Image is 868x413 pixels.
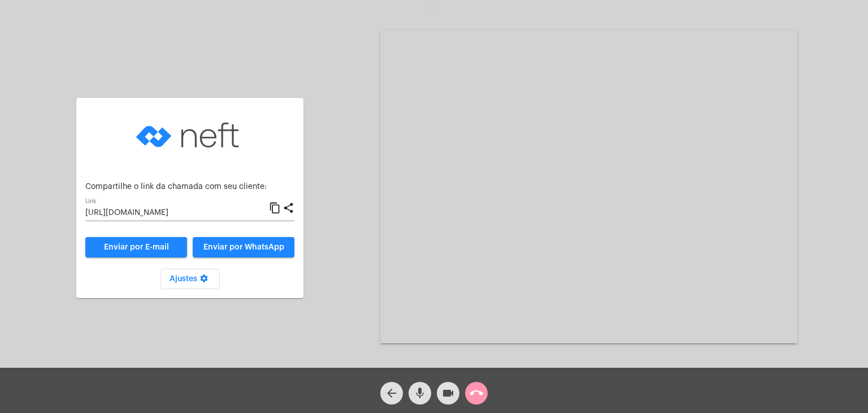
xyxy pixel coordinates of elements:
mat-icon: mic [413,386,427,400]
span: Enviar por WhatsApp [203,243,284,251]
mat-icon: share [283,201,294,215]
span: Enviar por E-mail [104,243,169,251]
img: logo-neft-novo-2.png [133,107,246,164]
button: Enviar por WhatsApp [193,237,294,257]
p: Compartilhe o link da chamada com seu cliente: [85,183,294,191]
a: Enviar por E-mail [85,237,187,257]
mat-icon: arrow_back [385,386,398,400]
mat-icon: videocam [441,386,455,400]
button: Ajustes [160,269,220,289]
mat-icon: settings [197,274,211,287]
mat-icon: call_end [470,386,483,400]
span: Ajustes [170,275,211,283]
mat-icon: content_copy [269,201,281,215]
